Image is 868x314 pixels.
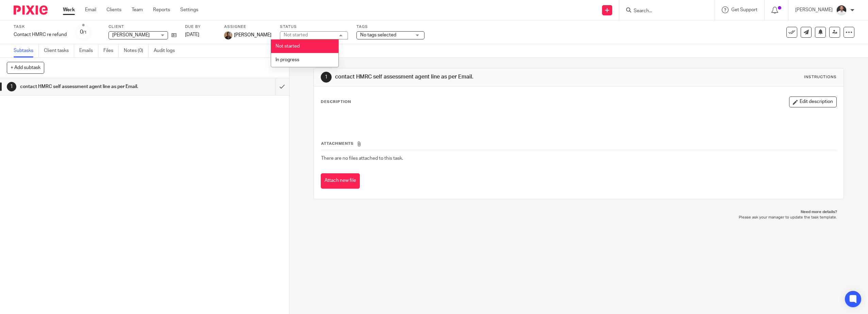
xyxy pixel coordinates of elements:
[320,209,837,215] p: Need more details?
[106,6,121,13] a: Clients
[124,44,149,57] a: Notes (0)
[284,33,308,37] div: Not started
[180,6,198,13] a: Settings
[103,44,119,57] a: Files
[804,74,837,80] div: Instructions
[153,6,170,13] a: Reports
[132,6,143,13] a: Team
[224,31,232,39] img: WhatsApp%20Image%202025-04-23%20.jpg
[321,173,360,189] button: Attach new file
[79,44,98,57] a: Emails
[108,24,177,30] label: Client
[20,82,186,92] h1: contact HMRC self assessment agent line as per Email.
[7,62,44,73] button: + Add subtask
[356,24,424,30] label: Tags
[276,57,299,62] span: In progress
[335,73,593,81] h1: contact HMRC self assessment agent line as per Email.
[234,32,271,38] span: [PERSON_NAME]
[14,5,48,15] img: Pixie
[7,82,16,91] div: 1
[731,7,757,12] span: Get Support
[321,72,332,83] div: 1
[320,215,837,220] p: Please ask your manager to update the task template.
[836,5,847,16] img: dom%20slack.jpg
[14,44,39,57] a: Subtasks
[789,97,837,107] button: Edit description
[321,156,403,161] span: There are no files attached to this task.
[63,6,75,13] a: Work
[224,24,271,30] label: Assignee
[14,24,67,30] label: Task
[154,44,180,57] a: Audit logs
[276,44,300,49] span: Not started
[633,8,694,14] input: Search
[360,33,396,37] span: No tags selected
[280,24,348,30] label: Status
[321,99,351,105] p: Description
[80,28,87,36] div: 0
[14,31,67,38] div: Contact HMRC re refund
[112,33,150,37] span: [PERSON_NAME]
[85,6,96,13] a: Email
[83,31,87,34] small: /1
[44,44,74,57] a: Client tasks
[795,6,833,13] p: [PERSON_NAME]
[185,24,216,30] label: Due by
[321,142,354,145] span: Attachments
[185,32,199,37] span: [DATE]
